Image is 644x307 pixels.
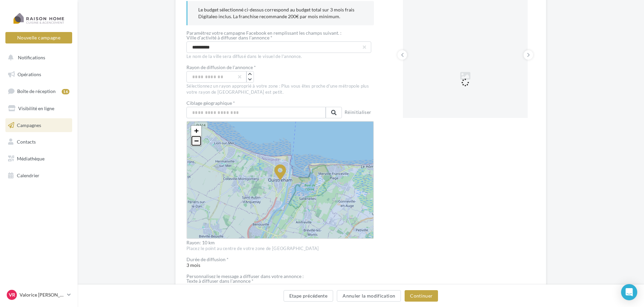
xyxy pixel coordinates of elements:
button: Notifications [4,51,71,65]
a: Calendrier [4,168,74,183]
div: Paramétrez votre campagne Facebook en remplissant les champs suivant. : [186,31,374,35]
a: Boîte de réception16 [4,84,74,98]
a: VR Valorice [PERSON_NAME] [5,288,72,301]
p: Le budget sélectionné ci-dessus correspond au budget total sur 3 mois frais Digitaleo inclus. La ... [198,6,363,20]
a: Visibilité en ligne [4,101,74,116]
div: Placez le point au centre de votre zone de [GEOGRAPHIC_DATA] [186,246,374,252]
button: Réinitialiser [342,108,374,118]
a: Zoom out [191,136,201,146]
button: Nouvelle campagne [5,32,72,43]
button: Annuler la modification [337,290,401,302]
span: Boîte de réception [17,88,56,94]
button: Etape précédente [284,290,333,302]
span: VR [9,291,15,298]
span: − [194,136,199,145]
a: Contacts [4,135,74,149]
div: Durée de diffusion * [186,257,374,262]
span: Calendrier [17,173,39,178]
span: Campagnes [17,122,41,128]
div: Open Intercom Messenger [621,284,637,300]
a: Zoom in [191,126,201,136]
span: 3 mois [186,257,374,268]
label: Texte à diffuser dans l'annonce * [186,279,374,283]
div: 16 [62,89,69,94]
p: Valorice [PERSON_NAME] [20,291,64,298]
label: Rayon de diffusion de l'annonce * [186,65,256,70]
span: Médiathèque [17,156,45,161]
a: Médiathèque [4,152,74,166]
span: Notifications [18,55,45,60]
div: Rayon: 10 km [186,240,374,245]
div: Le nom de la ville sera diffusé dans le visuel de l'annonce. [186,54,374,60]
span: Visibilité en ligne [18,105,54,111]
span: + [194,126,199,135]
div: Sélectionnez un rayon approprié à votre zone : Plus vous êtes proche d'une métropole plus votre r... [186,83,374,95]
div: Personnalisez le message a diffuser dans votre annonce : [186,274,374,279]
span: Contacts [17,139,36,145]
label: Ciblage géographique * [186,101,342,105]
a: Opérations [4,67,74,82]
label: Ville d'activité à diffuser dans l'annonce * [186,35,369,40]
button: Continuer [405,290,438,302]
a: Campagnes [4,118,74,132]
span: Opérations [18,71,41,77]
